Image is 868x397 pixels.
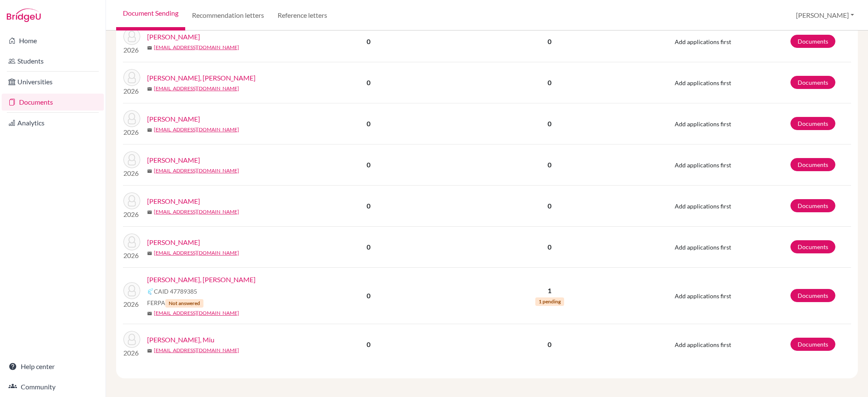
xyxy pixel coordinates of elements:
[147,32,200,42] a: [PERSON_NAME]
[154,347,239,354] a: [EMAIL_ADDRESS][DOMAIN_NAME]
[2,94,104,111] a: Documents
[154,249,239,257] a: [EMAIL_ADDRESS][DOMAIN_NAME]
[147,335,214,345] a: [PERSON_NAME], Miu
[147,86,152,92] span: mail
[445,286,654,296] p: 1
[675,292,731,300] span: Add applications first
[367,243,370,251] b: 0
[123,282,140,299] img: Wu, An-Chen
[154,126,239,133] a: [EMAIL_ADDRESS][DOMAIN_NAME]
[147,210,152,215] span: mail
[147,169,152,174] span: mail
[675,38,731,45] span: Add applications first
[445,339,654,350] p: 0
[790,35,835,48] a: Documents
[675,120,731,128] span: Add applications first
[123,28,140,45] img: Kuo, Nicole
[147,275,256,285] a: [PERSON_NAME], [PERSON_NAME]
[123,192,140,209] img: Tsai, Shih-Sheng
[445,242,654,252] p: 0
[123,69,140,86] img: Lin, Ho-Ting
[123,86,140,96] p: 2026
[147,73,256,83] a: [PERSON_NAME], [PERSON_NAME]
[154,167,239,175] a: [EMAIL_ADDRESS][DOMAIN_NAME]
[367,119,370,128] b: 0
[675,244,731,251] span: Add applications first
[147,298,203,308] span: FERPA
[7,8,41,22] img: Bridge-U
[790,158,835,171] a: Documents
[445,78,654,88] p: 0
[123,151,140,168] img: Sato, Hana
[154,208,239,216] a: [EMAIL_ADDRESS][DOMAIN_NAME]
[2,32,104,49] a: Home
[445,201,654,211] p: 0
[675,341,731,348] span: Add applications first
[123,209,140,219] p: 2026
[367,340,370,348] b: 0
[123,233,140,250] img: Wang, Yin-Cheng
[147,288,154,295] img: Common App logo
[123,127,140,137] p: 2026
[165,299,203,308] span: Not answered
[367,292,370,300] b: 0
[535,297,564,306] span: 1 pending
[147,155,200,165] a: [PERSON_NAME]
[2,378,104,395] a: Community
[367,161,370,169] b: 0
[154,44,239,51] a: [EMAIL_ADDRESS][DOMAIN_NAME]
[675,161,731,169] span: Add applications first
[790,199,835,212] a: Documents
[147,128,152,133] span: mail
[147,251,152,256] span: mail
[147,45,152,50] span: mail
[147,311,152,316] span: mail
[367,37,370,45] b: 0
[445,160,654,170] p: 0
[790,338,835,351] a: Documents
[123,299,140,309] p: 2026
[675,79,731,86] span: Add applications first
[154,309,239,317] a: [EMAIL_ADDRESS][DOMAIN_NAME]
[123,331,140,348] img: Yoshii, Miu
[123,110,140,127] img: Okumura, Marie
[154,287,197,296] span: CAID 47789385
[792,7,858,23] button: [PERSON_NAME]
[445,119,654,129] p: 0
[154,85,239,92] a: [EMAIL_ADDRESS][DOMAIN_NAME]
[123,250,140,261] p: 2026
[367,202,370,210] b: 0
[123,45,140,55] p: 2026
[147,348,152,353] span: mail
[790,117,835,130] a: Documents
[2,73,104,90] a: Universities
[147,196,200,206] a: [PERSON_NAME]
[445,36,654,47] p: 0
[790,240,835,253] a: Documents
[790,289,835,302] a: Documents
[367,78,370,86] b: 0
[147,114,200,124] a: [PERSON_NAME]
[2,358,104,375] a: Help center
[790,76,835,89] a: Documents
[147,237,200,247] a: [PERSON_NAME]
[2,114,104,131] a: Analytics
[123,168,140,178] p: 2026
[2,53,104,69] a: Students
[123,348,140,358] p: 2026
[675,203,731,210] span: Add applications first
